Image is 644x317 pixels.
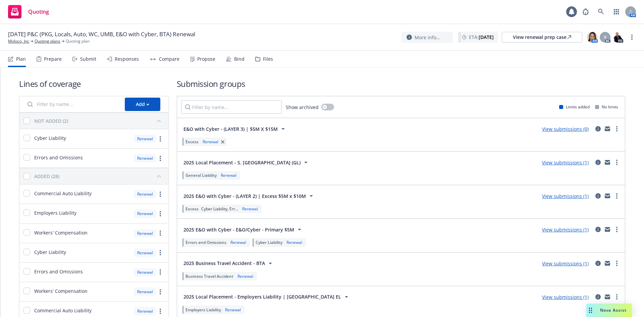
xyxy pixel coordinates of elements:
[185,172,217,178] span: General Liability
[185,139,199,145] span: Excess
[185,206,199,212] span: Excess
[156,268,164,276] a: more
[542,193,589,199] a: View submissions (1)
[513,32,571,42] div: View renewal prep case
[156,249,164,257] a: more
[44,56,62,62] div: Prepare
[613,259,621,267] a: more
[542,226,589,233] a: View submissions (1)
[603,158,611,166] a: mail
[34,307,92,314] span: Commercial Auto Liability
[134,209,156,218] div: Renewal
[401,32,453,43] button: More info...
[34,209,76,216] span: Employers Liability
[219,172,238,178] div: Renewal
[594,192,602,200] a: circleInformation
[594,293,602,301] a: circleInformation
[224,307,242,313] div: Renewal
[586,304,632,317] button: Nova Assist
[34,229,88,236] span: Workers' Compensation
[181,189,318,203] button: 2025 E&O with Cyber - (LAYER 2) | Excess $5M x $10M
[183,226,294,233] span: 2025 E&O with Cyber - E&O/Cyber - Primary $5M
[595,104,618,110] div: No limits
[5,2,52,21] a: Quoting
[613,158,621,166] a: more
[181,257,277,270] button: 2025 Business Travel Accident - BTA
[34,190,92,197] span: Commercial Auto Liability
[185,273,233,279] span: Business Travel Accident
[136,98,149,111] div: Add
[613,225,621,233] a: more
[34,171,164,181] button: ADDED (28)
[156,190,164,198] a: more
[34,115,164,126] button: NOT ADDED (2)
[579,5,592,18] a: Report a Bug
[603,259,611,267] a: mail
[594,225,602,233] a: circleInformation
[234,56,245,62] div: Bind
[185,240,226,245] span: Errors and Omissions
[125,98,160,111] button: Add
[8,38,29,44] a: Moloco, Inc
[502,32,582,43] a: View renewal prep case
[604,34,606,41] span: Y
[34,154,83,161] span: Errors and Omissions
[263,56,273,62] div: Files
[415,34,440,41] span: More info...
[469,34,494,41] span: ETA :
[256,240,282,245] span: Cyber Liability
[183,159,301,166] span: 2025 Local Placement - S. [GEOGRAPHIC_DATA] (GL)
[156,135,164,143] a: more
[185,307,221,313] span: Employers Liability
[542,126,589,132] a: View submissions (0)
[134,135,156,143] div: Renewal
[183,293,341,300] span: 2025 Local Placement - Employers Liability | [GEOGRAPHIC_DATA] EL
[610,5,623,18] a: Switch app
[156,307,164,315] a: more
[19,78,169,89] h1: Lines of coverage
[16,56,26,62] div: Plan
[66,38,90,44] span: Quoting plan
[542,294,589,300] a: View submissions (1)
[285,240,304,245] div: Renewal
[134,268,156,276] div: Renewal
[613,293,621,301] a: more
[156,210,164,218] a: more
[34,268,83,275] span: Errors and Omissions
[594,158,602,166] a: circleInformation
[134,190,156,198] div: Renewal
[613,125,621,133] a: more
[34,287,88,295] span: Workers' Compensation
[603,192,611,200] a: mail
[612,32,623,43] img: photo
[594,259,602,267] a: circleInformation
[134,307,156,315] div: Renewal
[594,125,602,133] a: circleInformation
[34,135,66,142] span: Cyber Liability
[181,223,306,236] button: 2025 E&O with Cyber - E&O/Cyber - Primary $5M
[603,293,611,301] a: mail
[201,139,220,145] div: Renewal
[181,290,353,304] button: 2025 Local Placement - Employers Liability | [GEOGRAPHIC_DATA] EL
[134,154,156,162] div: Renewal
[286,104,319,111] span: Show archived
[241,206,259,212] div: Renewal
[156,154,164,162] a: more
[156,229,164,237] a: more
[183,193,306,200] span: 2025 E&O with Cyber - (LAYER 2) | Excess $5M x $10M
[181,100,282,114] input: Filter by name...
[587,32,598,43] img: photo
[542,159,589,166] a: View submissions (1)
[181,122,289,136] button: E&O with Cyber - (LAYER 3) | $5M X $15M
[34,117,68,124] div: NOT ADDED (2)
[34,173,59,180] div: ADDED (28)
[542,260,589,267] a: View submissions (1)
[594,5,608,18] a: Search
[586,304,595,317] div: Drag to move
[628,33,636,41] a: more
[159,56,179,62] div: Compare
[8,30,195,38] span: [DATE] P&C (PKG, Locals, Auto, WC, UMB, E&O with Cyber, BTA) Renewal
[28,9,49,14] span: Quoting
[115,56,139,62] div: Responses
[613,192,621,200] a: more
